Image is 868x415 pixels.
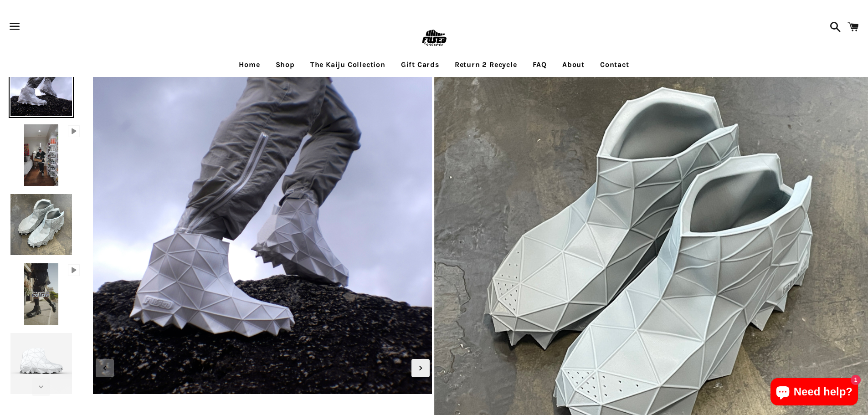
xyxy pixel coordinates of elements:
[269,53,302,76] a: Shop
[526,53,554,76] a: FAQ
[394,53,446,76] a: Gift Cards
[9,192,73,257] img: [3D printed Shoes] - lightweight custom 3dprinted shoes sneakers sandals fused footwear
[593,53,636,76] a: Contact
[9,53,73,118] img: [3D printed Shoes] - lightweight custom 3dprinted shoes sneakers sandals fused footwear
[9,331,73,396] img: [3D printed Shoes] - lightweight custom 3dprinted shoes sneakers sandals fused footwear
[232,53,267,76] a: Home
[411,359,430,377] div: Next slide
[448,53,524,76] a: Return 2 Recycle
[768,378,861,408] inbox-online-store-chat: Shopify online store chat
[419,24,449,53] img: FUSEDfootwear
[555,53,591,76] a: About
[96,359,114,377] div: Previous slide
[303,53,392,76] a: The Kaiju Collection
